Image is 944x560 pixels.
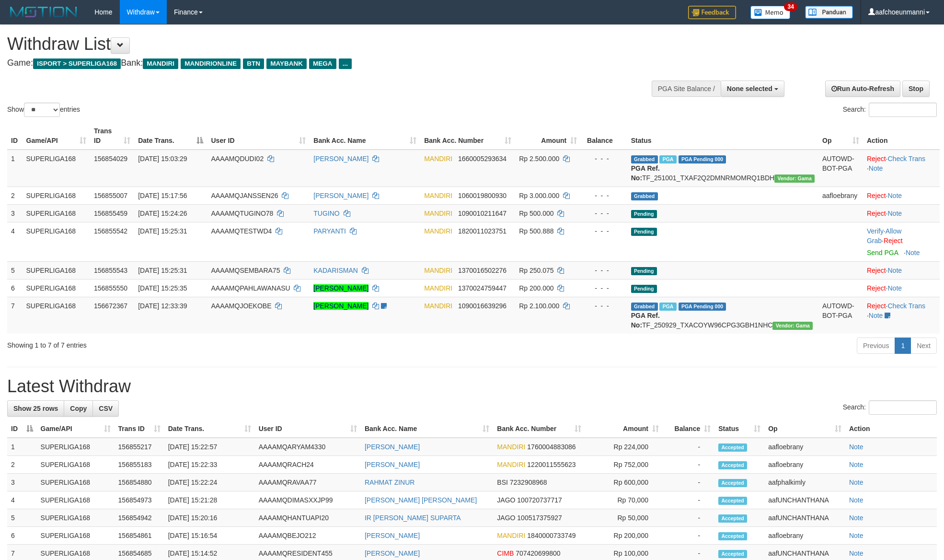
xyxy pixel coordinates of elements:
div: - - - [585,283,623,293]
td: · · [863,222,940,261]
a: Copy [64,400,93,417]
td: 2 [7,456,37,474]
td: 156854861 [115,527,164,545]
span: 156855550 [94,284,127,292]
span: AAAAMQSEMBARA75 [211,267,280,274]
span: [DATE] 15:25:31 [138,227,187,235]
a: [PERSON_NAME] [313,302,368,310]
th: ID: activate to sort column descending [7,420,37,438]
span: Pending [631,210,657,218]
span: Grabbed [631,303,658,311]
span: MANDIRI [497,461,525,468]
td: 156854880 [115,474,164,491]
td: SUPERLIGA168 [37,509,115,527]
span: Copy 1820011023751 to clipboard [458,227,507,235]
span: MEGA [309,58,336,69]
td: SUPERLIGA168 [37,438,115,456]
td: 156854942 [115,509,164,527]
a: Note [888,267,902,274]
a: Show 25 rows [7,400,64,417]
a: TUGINO [313,210,339,217]
td: Rp 50,000 [585,509,663,527]
span: PGA Pending [679,155,726,163]
td: · · [863,297,940,334]
td: TF_250929_TXACOYW96CPG3GBH1NHC [627,297,818,334]
td: [DATE] 15:22:57 [164,438,255,456]
span: Rp 250.075 [519,267,553,274]
td: SUPERLIGA168 [37,474,115,491]
a: [PERSON_NAME] [313,284,368,292]
th: Amount: activate to sort column ascending [585,420,663,438]
span: Pending [631,228,657,236]
div: - - - [585,154,623,163]
span: 156855542 [94,227,127,235]
td: 6 [7,527,37,545]
span: PGA Pending [679,303,726,311]
th: User ID: activate to sort column ascending [255,420,361,438]
span: Vendor URL: https://trx31.1velocity.biz [774,175,815,183]
th: Bank Acc. Number: activate to sort column ascending [420,122,515,150]
a: Check Trans [888,302,926,310]
td: · · [863,150,940,187]
td: · [863,187,940,204]
td: AAAAMQRAVAA77 [255,474,361,491]
td: SUPERLIGA168 [37,527,115,545]
span: Accepted [718,532,747,540]
span: Copy 1370024759447 to clipboard [458,284,507,292]
td: SUPERLIGA168 [23,297,90,334]
span: BSI [497,478,508,486]
a: PARYANTI [313,227,346,235]
th: Date Trans.: activate to sort column ascending [164,420,255,438]
td: 156855217 [115,438,164,456]
span: 156672367 [94,302,127,310]
span: MANDIRI [424,192,452,199]
td: [DATE] 15:20:16 [164,509,255,527]
div: - - - [585,191,623,200]
td: AAAAMQDIMASXXJP99 [255,491,361,509]
span: Copy 1090016639296 to clipboard [458,302,507,310]
a: Reject [867,192,886,199]
span: Accepted [718,497,747,505]
span: Accepted [718,461,747,469]
div: - - - [585,266,623,275]
span: MANDIRI [497,443,525,451]
span: MANDIRI [497,532,525,539]
td: 4 [7,222,23,261]
span: Accepted [718,550,747,558]
th: Balance: activate to sort column ascending [663,420,714,438]
div: - - - [585,301,623,311]
a: Note [869,164,883,172]
td: 2 [7,187,23,204]
td: Rp 200,000 [585,527,663,545]
a: IR [PERSON_NAME] SUPARTA [365,514,461,522]
span: ... [339,58,352,69]
a: Reject [884,237,903,245]
a: Note [849,514,863,522]
span: AAAAMQJOEKOBE [211,302,271,310]
span: Show 25 rows [13,405,58,412]
span: · [867,227,901,245]
td: Rp 752,000 [585,456,663,474]
span: 156855459 [94,210,127,217]
span: Copy 100720737717 to clipboard [517,496,562,504]
th: Bank Acc. Name: activate to sort column ascending [310,122,420,150]
span: AAAAMQPAHLAWANASU [211,284,290,292]
th: Amount: activate to sort column ascending [515,122,581,150]
span: Accepted [718,443,747,452]
span: MANDIRI [424,267,452,274]
a: Send PGA [867,249,898,257]
label: Search: [843,103,937,117]
td: · [863,279,940,297]
td: 3 [7,474,37,491]
a: Next [910,338,937,354]
span: 156855543 [94,267,127,274]
th: Op: activate to sort column ascending [764,420,845,438]
span: Pending [631,285,657,293]
span: Copy 1840000733749 to clipboard [527,532,576,539]
div: Showing 1 to 7 of 7 entries [7,337,386,350]
td: · [863,261,940,279]
td: - [663,438,714,456]
a: Note [849,496,863,504]
td: SUPERLIGA168 [23,279,90,297]
td: aafloebrany [818,187,863,204]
